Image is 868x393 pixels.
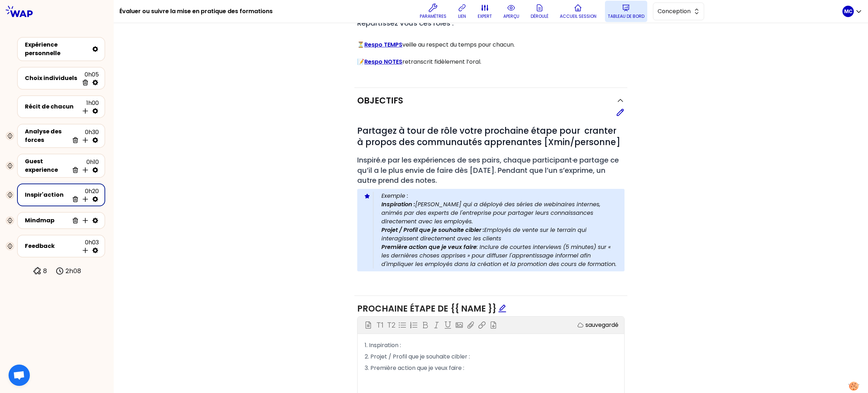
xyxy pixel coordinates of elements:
button: Conception [653,2,704,20]
p: T2 [387,320,395,330]
p: expert [478,14,492,19]
p: Employés de vente sur le terrain qui interagissent directement avec les clients [381,226,619,243]
button: Objectifs [357,95,625,106]
h2: Objectifs [357,95,403,106]
span: Conception [658,7,690,16]
strong: Projet / Profil que je souhaite cibler : [381,226,484,234]
p: Paramètres [420,14,446,19]
p: ⏳ veille au respect du temps pour chacun. [357,41,625,49]
strong: Inspiration : [381,200,415,208]
span: Répartissez vous ces rôles : [357,18,454,28]
div: Ouvrir le chat [9,365,30,386]
p: MC [844,8,852,15]
strong: Première action que je veux faire [381,243,477,251]
div: Edit [498,303,507,314]
div: 0h03 [79,238,99,254]
p: T1 [376,320,383,330]
button: expert [475,1,495,22]
p: [PERSON_NAME] qui a déployé des séries de webinaires internes, animés par des experts de l'entrep... [381,200,619,226]
span: 2. Projet / Profil que je souhaite cibler : [365,352,470,361]
div: 1h00 [79,99,99,115]
span: Inspiré.e par les expériences de ses pairs, chaque participant·e partage ce qu’il a le plus envie... [357,155,621,185]
div: 0h10 [69,158,99,174]
p: Accueil session [560,14,596,19]
button: MC [842,6,862,17]
span: 1. Inspiration : [365,341,401,349]
div: Mindmap [25,216,69,225]
button: Accueil session [557,1,599,22]
div: Feedback [25,242,79,250]
a: Respo NOTES [364,58,402,66]
p: 📝 retranscrit fidèlement l’oral. [357,58,625,66]
div: 0h05 [79,70,99,86]
button: aperçu [500,1,522,22]
button: Paramètres [417,1,449,22]
p: sauvegardé [585,321,618,329]
span: 3. Première action que je veux faire : [365,364,464,372]
a: Respo TEMPS [364,41,402,49]
span: edit [498,304,507,313]
p: : Inclure de courtes interviews (5 minutes) sur « les dernières choses apprises » pour diffuser l... [381,243,619,269]
p: 8 [43,266,47,276]
button: Tableau de bord [605,1,647,22]
div: 0h30 [69,128,99,144]
p: 2h08 [65,266,81,276]
div: Choix individuels [25,74,79,83]
button: lien [455,1,469,22]
div: Inspir'action [25,191,69,199]
p: Déroulé [531,14,548,19]
p: Tableau de bord [608,14,644,19]
div: 0h20 [69,187,99,203]
span: Partagez à tour de rôle votre prochaine étape pour cranter à propos des communautés apprenantes [... [357,125,620,148]
div: Guest experience [25,157,69,174]
p: aperçu [503,14,519,19]
div: Analyse des forces [25,127,69,144]
span: Prochaine étape de {{ name }} [357,303,507,314]
button: Déroulé [528,1,551,22]
p: Exemple : [381,192,619,200]
p: lien [458,14,466,19]
div: Récit de chacun [25,102,79,111]
div: Expérience personnelle [25,41,89,58]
